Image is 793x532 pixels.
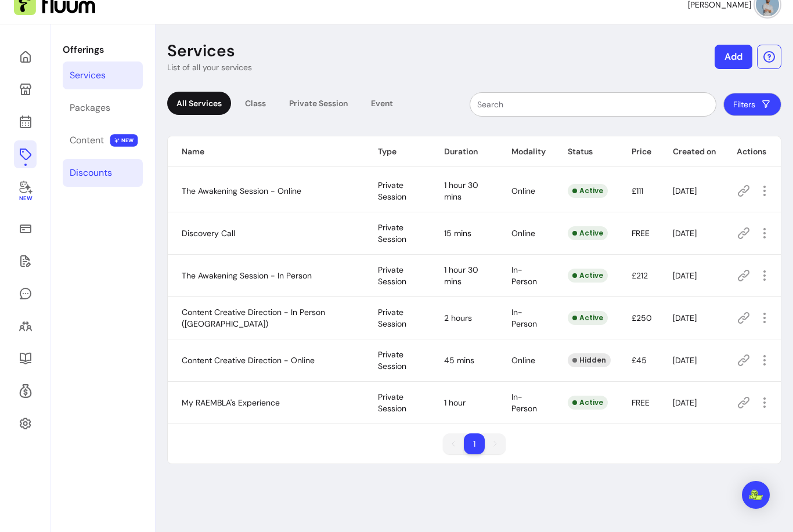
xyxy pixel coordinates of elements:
[673,397,697,408] span: [DATE]
[14,108,37,136] a: Calendar
[63,159,143,187] a: Discounts
[14,173,37,210] a: New
[14,345,37,372] a: Resources
[70,133,104,147] div: Content
[673,270,697,281] span: [DATE]
[632,355,647,365] span: £45
[63,94,143,122] a: Packages
[673,355,697,365] span: [DATE]
[378,180,406,202] span: Private Session
[568,311,608,325] div: Active
[19,195,31,202] span: New
[63,43,143,57] p: Offerings
[568,269,608,283] div: Active
[511,228,535,238] span: Online
[632,228,650,238] span: FREE
[477,99,709,110] input: Search
[14,140,37,168] a: Offerings
[378,392,406,414] span: Private Session
[715,45,752,69] button: Add
[168,136,364,167] th: Name
[364,136,430,167] th: Type
[511,355,535,365] span: Online
[632,313,652,323] span: £250
[444,265,478,287] span: 1 hour 30 mins
[632,186,643,196] span: £111
[182,270,312,281] span: The Awakening Session - In Person
[464,433,485,454] li: pagination item 1 active
[673,313,697,323] span: [DATE]
[63,61,143,89] a: Services
[14,75,37,103] a: My Page
[659,136,723,167] th: Created on
[167,61,252,73] p: List of all your services
[444,313,472,323] span: 2 hours
[70,68,106,82] div: Services
[378,222,406,244] span: Private Session
[280,92,357,115] div: Private Session
[568,353,611,367] div: Hidden
[444,355,474,365] span: 45 mins
[362,92,402,115] div: Event
[378,349,406,371] span: Private Session
[182,228,235,238] span: Discovery Call
[378,265,406,287] span: Private Session
[511,392,537,414] span: In-Person
[14,43,37,71] a: Home
[236,92,275,115] div: Class
[673,228,697,238] span: [DATE]
[498,136,554,167] th: Modality
[618,136,659,167] th: Price
[167,41,235,61] p: Services
[632,397,650,408] span: FREE
[14,280,37,307] a: My Messages
[568,396,608,410] div: Active
[14,410,37,437] a: Settings
[182,397,280,408] span: My RAEMBLA's Experience
[568,226,608,240] div: Active
[70,101,110,115] div: Packages
[430,136,497,167] th: Duration
[182,186,301,196] span: The Awakening Session - Online
[742,481,770,509] div: Open Intercom Messenger
[182,355,315,365] span: Content Creative Direction - Online
[14,215,37,243] a: Sales
[63,126,143,154] a: Content NEW
[568,184,608,198] div: Active
[554,136,618,167] th: Status
[632,270,648,281] span: £212
[511,265,537,287] span: In-Person
[70,166,112,180] div: Discounts
[723,93,781,116] button: Filters
[511,307,537,329] span: In-Person
[14,377,37,405] a: Refer & Earn
[437,428,511,460] nav: pagination navigation
[182,307,325,329] span: Content Creative Direction - In Person ([GEOGRAPHIC_DATA])
[14,247,37,275] a: Waivers
[14,312,37,340] a: Clients
[723,136,781,167] th: Actions
[673,186,697,196] span: [DATE]
[444,228,471,238] span: 15 mins
[511,186,535,196] span: Online
[378,307,406,329] span: Private Session
[444,180,478,202] span: 1 hour 30 mins
[444,397,466,408] span: 1 hour
[110,134,138,147] span: NEW
[167,92,231,115] div: All Services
